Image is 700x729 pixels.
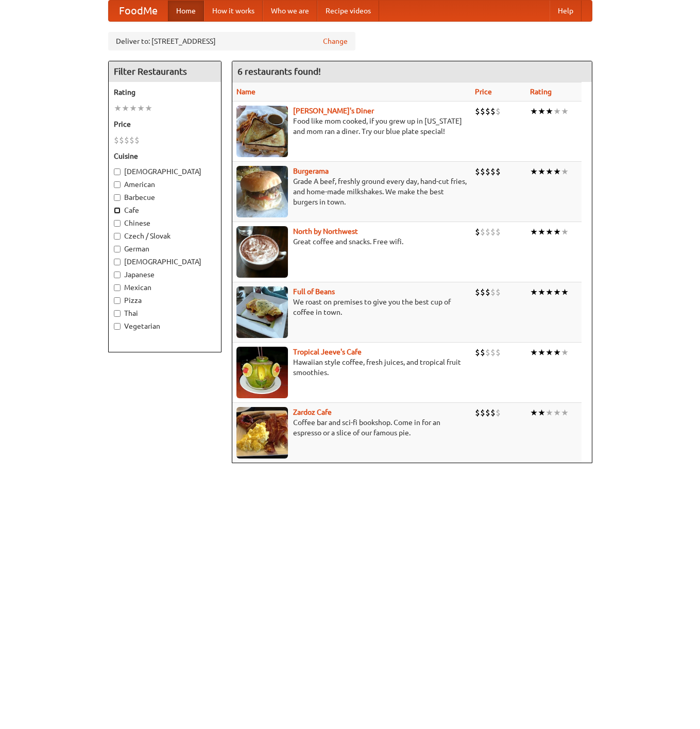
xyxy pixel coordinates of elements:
[496,166,501,177] li: $
[545,407,553,418] li: ★
[293,107,374,115] a: [PERSON_NAME]'s Diner
[545,226,553,238] li: ★
[496,407,501,418] li: $
[480,226,485,238] li: $
[545,106,553,117] li: ★
[129,134,134,146] li: $
[496,106,501,117] li: $
[114,205,216,215] label: Cafe
[114,134,119,146] li: $
[114,119,216,129] h5: Price
[323,36,348,46] a: Change
[114,321,216,331] label: Vegetarian
[114,284,121,291] input: Mexican
[114,231,216,241] label: Czech / Slovak
[114,179,216,190] label: American
[485,407,490,418] li: $
[480,106,485,117] li: $
[553,106,561,117] li: ★
[561,347,569,358] li: ★
[530,88,552,96] a: Rating
[168,1,204,21] a: Home
[550,1,582,21] a: Help
[236,347,288,398] img: jeeves.jpg
[237,66,321,76] ng-pluralize: 6 restaurants found!
[114,192,216,202] label: Barbecue
[538,286,545,298] li: ★
[317,1,379,21] a: Recipe videos
[124,134,129,146] li: $
[114,272,121,278] input: Japanese
[530,166,538,177] li: ★
[538,106,545,117] li: ★
[145,103,152,114] li: ★
[114,166,216,177] label: [DEMOGRAPHIC_DATA]
[134,134,140,146] li: $
[553,347,561,358] li: ★
[561,226,569,238] li: ★
[538,166,545,177] li: ★
[114,151,216,161] h5: Cuisine
[263,1,317,21] a: Who we are
[114,103,122,114] li: ★
[108,32,355,50] div: Deliver to: [STREET_ADDRESS]
[561,407,569,418] li: ★
[553,286,561,298] li: ★
[490,106,496,117] li: $
[475,166,480,177] li: $
[109,1,168,21] a: FoodMe
[538,226,545,238] li: ★
[475,407,480,418] li: $
[236,297,467,317] p: We roast on premises to give you the best cup of coffee in town.
[114,168,121,175] input: [DEMOGRAPHIC_DATA]
[553,166,561,177] li: ★
[545,286,553,298] li: ★
[293,227,358,235] a: North by Northwest
[485,286,490,298] li: $
[293,348,362,356] a: Tropical Jeeve's Cafe
[293,167,329,175] a: Burgerama
[236,236,467,247] p: Great coffee and snacks. Free wifi.
[114,295,216,306] label: Pizza
[114,308,216,318] label: Thai
[490,226,496,238] li: $
[293,287,335,296] a: Full of Beans
[236,166,288,217] img: burgerama.jpg
[538,407,545,418] li: ★
[480,407,485,418] li: $
[114,194,121,201] input: Barbecue
[485,347,490,358] li: $
[236,286,288,338] img: beans.jpg
[114,87,216,97] h5: Rating
[204,1,263,21] a: How it works
[129,103,137,114] li: ★
[114,220,121,227] input: Chinese
[475,226,480,238] li: $
[293,408,332,416] a: Zardoz Cafe
[480,166,485,177] li: $
[475,347,480,358] li: $
[496,286,501,298] li: $
[561,106,569,117] li: ★
[561,286,569,298] li: ★
[538,347,545,358] li: ★
[545,166,553,177] li: ★
[114,257,216,267] label: [DEMOGRAPHIC_DATA]
[485,106,490,117] li: $
[236,357,467,378] p: Hawaiian style coffee, fresh juices, and tropical fruit smoothies.
[114,246,121,252] input: German
[236,88,255,96] a: Name
[114,282,216,293] label: Mexican
[114,297,121,304] input: Pizza
[530,347,538,358] li: ★
[122,103,129,114] li: ★
[475,106,480,117] li: $
[236,407,288,459] img: zardoz.jpg
[137,103,145,114] li: ★
[480,347,485,358] li: $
